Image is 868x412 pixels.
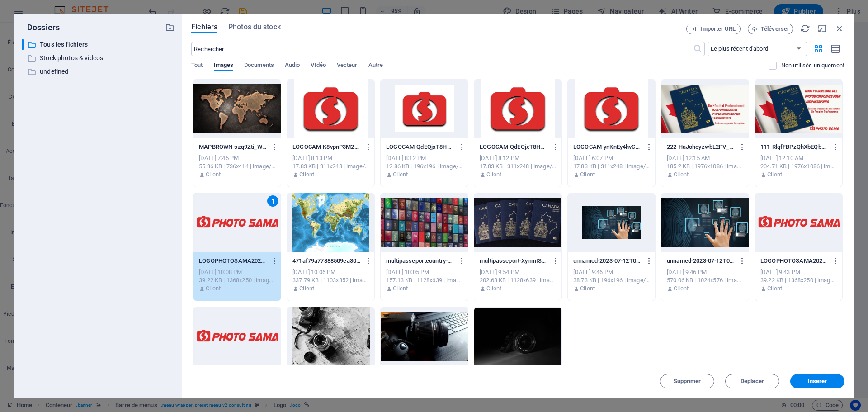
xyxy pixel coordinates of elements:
p: multipasseportcountry-czSlVYGs5k7eL1qV_HENbQ.jpg [386,257,454,265]
i: Fermer [835,24,844,33]
span: Photos du stock [228,22,281,33]
div: [DATE] 10:08 PM [199,268,275,276]
div: ​ [22,39,24,50]
div: [DATE] 9:46 PM [667,268,743,276]
p: Stock photos & videos [40,53,158,63]
div: 1 [267,195,278,207]
p: MAPBROWN-szq9Zti_WIiNm_gPNRMfKQ.jpg [199,143,267,151]
p: Client [580,284,595,293]
p: Client [299,170,314,179]
div: [DATE] 7:45 PM [199,154,275,162]
button: Supprimer [660,374,714,388]
span: Tout [191,60,203,72]
i: Actualiser [800,24,810,33]
p: Client [393,284,408,293]
span: Documents [244,60,274,72]
i: Créer un nouveau dossier [165,23,175,33]
span: VIdéo [311,60,325,72]
div: [DATE] 10:06 PM [292,268,369,276]
div: 39.22 KB | 1368x250 | image/png [199,276,275,284]
p: Client [299,284,314,293]
p: LOGOCAM-QdEQjxT8HsvMOfUxgJJtVA-1d5a4MhtxTzkU4rIy2uoGg.png [386,143,454,151]
p: unnamed-2023-07-12T012325.296-1024x576--CN8kKjLcx_2hY4edvuFog-wS7LPom69AJsECeEMzkcEg.png [573,257,641,265]
p: Client [206,284,221,293]
span: Importer URL [700,26,736,32]
p: Client [486,284,501,293]
p: 471af79a77888509ca30f29969afb9e2_1104x852_fit-O0G_S1PAQdnpr7ozesR_CA.jpg [292,257,360,265]
div: [DATE] 8:13 PM [292,154,369,162]
div: [DATE] 10:05 PM [386,268,462,276]
p: LOGOCAM-ynKnEy4hvCgbPtw-O33aeQ.png [573,143,641,151]
p: Client [393,170,408,179]
button: Déplacer [725,374,779,388]
p: Tous les fichiers [40,39,158,50]
div: [DATE] 9:54 PM [480,268,556,276]
div: 39.22 KB | 1368x250 | image/png [760,276,837,284]
p: Client [580,170,595,179]
div: 17.83 KB | 311x248 | image/png [573,162,650,170]
p: Client [674,170,689,179]
p: Client [486,170,501,179]
button: Importer URL [686,24,741,34]
p: Client [206,170,221,179]
p: unnamed-2023-07-12T012325.296-1024x576--CN8kKjLcx_2hY4edvuFog.png [667,257,735,265]
span: Vecteur [337,60,358,72]
p: 222-HaJoheyzwbL2PV_2nSZQjA.jpg [667,143,735,151]
p: Dossiers [22,22,60,33]
div: Stock photos & videos [22,52,175,64]
p: LOGOPHOTOSAMA2025-u8p1DZbNzhhx0dF3qXY-Fw.png [760,257,828,265]
span: Images [214,60,234,72]
p: Client [767,284,782,293]
span: Téléverser [761,26,789,32]
button: Téléverser [748,24,793,34]
p: undefined [40,66,158,77]
div: 570.06 KB | 1024x576 | image/png [667,276,743,284]
input: Rechercher [191,42,693,56]
div: 202.63 KB | 1128x639 | image/jpeg [480,276,556,284]
p: LOGOCAM-QdEQjxT8HsvMOfUxgJJtVA.png [480,143,547,151]
div: [DATE] 8:12 PM [480,154,556,162]
div: [DATE] 6:07 PM [573,154,650,162]
div: 17.83 KB | 311x248 | image/png [480,162,556,170]
span: Audio [285,60,300,72]
span: Supprimer [674,379,701,384]
div: 17.83 KB | 311x248 | image/png [292,162,369,170]
div: [DATE] 12:15 AM [667,154,743,162]
p: LOGOCAM-K8vpnP3M2uvvv7oHZgNN3g.png [292,143,360,151]
div: [DATE] 12:10 AM [760,154,837,162]
p: Client [674,284,689,293]
button: Insérer [790,374,844,388]
div: 185.2 KB | 1976x1086 | image/jpeg [667,162,743,170]
p: LOGOPHOTOSAMA2025-rcfi1C4l0n5QBC-lmObN5g.png [199,257,267,265]
div: [DATE] 9:46 PM [573,268,650,276]
div: [DATE] 9:43 PM [760,268,837,276]
div: [DATE] 8:12 PM [386,154,462,162]
span: Fichiers [191,22,217,33]
div: 204.71 KB | 1976x1086 | image/jpeg [760,162,837,170]
div: 38.73 KB | 196x196 | image/png [573,276,650,284]
i: Réduire [817,24,827,33]
div: undefined [22,66,175,77]
span: Insérer [808,379,827,384]
p: Affiche uniquement les fichiers non utilisés sur ce site web. Les fichiers ajoutés pendant cette ... [781,62,844,70]
p: 111-RlqfFBPzQhXbEQbaKaVYLQ.jpg [760,143,828,151]
span: Déplacer [741,379,764,384]
p: Client [767,170,782,179]
div: 55.36 KB | 736x414 | image/jpeg [199,162,275,170]
div: 12.86 KB | 196x196 | image/png [386,162,462,170]
div: 157.13 KB | 1128x639 | image/jpeg [386,276,462,284]
div: 337.79 KB | 1103x852 | image/jpeg [292,276,369,284]
span: Autre [368,60,383,72]
p: multipasseport-XynmIS7r07DNQX2GDS0ovA.jpg [480,257,547,265]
